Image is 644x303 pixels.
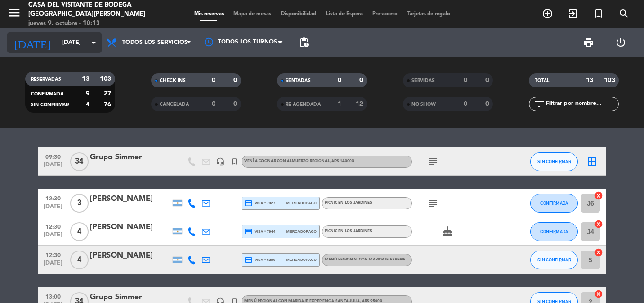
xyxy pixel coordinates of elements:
span: 3 [70,194,89,213]
div: LOG OUT [605,28,637,57]
span: Mis reservas [189,11,229,17]
input: Filtrar por nombre... [545,99,618,109]
span: [DATE] [41,203,65,214]
i: [DATE] [7,32,57,53]
button: SIN CONFIRMAR [530,251,578,269]
strong: 103 [604,77,617,84]
span: CONFIRMADA [31,92,63,96]
div: [PERSON_NAME] [90,193,170,205]
i: filter_list [534,98,545,110]
span: NO SHOW [411,102,436,107]
strong: 1 [338,101,341,107]
i: subject [428,198,439,209]
span: TOTAL [535,78,549,83]
span: 12:30 [41,249,65,260]
strong: 0 [359,77,365,84]
span: 4 [70,222,89,241]
strong: 0 [485,77,491,84]
span: , ARS 140000 [330,159,354,163]
span: 4 [70,251,89,269]
span: RESERVADAS [31,77,61,82]
span: CANCELADA [160,102,189,107]
i: credit_card [244,199,253,208]
span: Picnic en los Jardines [325,201,372,205]
i: menu [7,6,21,20]
i: add_circle_outline [542,8,553,19]
button: CONFIRMADA [530,194,578,213]
span: CHECK INS [160,78,186,83]
i: subject [428,156,439,167]
i: border_all [586,156,598,167]
strong: 27 [104,90,113,97]
span: Tarjetas de regalo [402,11,455,17]
span: visa * 6200 [244,256,275,264]
i: power_settings_new [615,37,626,48]
span: mercadopago [286,200,317,206]
i: turned_in_not [230,157,239,166]
span: RE AGENDADA [286,102,321,107]
span: Mapa de mesas [229,11,276,17]
span: visa * 7827 [244,199,275,208]
span: Picnic en los Jardines [325,229,372,233]
div: jueves 9. octubre - 10:13 [28,19,154,28]
span: SIN CONFIRMAR [537,159,571,164]
i: headset_mic [216,157,224,166]
div: Grupo Simmer [90,151,170,164]
i: exit_to_app [567,8,579,19]
strong: 4 [86,101,89,108]
strong: 13 [82,76,89,82]
span: 12:30 [41,221,65,232]
button: SIN CONFIRMAR [530,152,578,171]
strong: 0 [212,101,215,107]
strong: 103 [100,76,113,82]
strong: 9 [86,90,89,97]
i: cancel [594,289,603,299]
i: credit_card [244,256,253,264]
span: mercadopago [286,228,317,234]
span: 34 [70,152,89,171]
div: Casa del Visitante de Bodega [GEOGRAPHIC_DATA][PERSON_NAME] [28,0,154,19]
span: Vení a cocinar con Almuerzo Regional [244,159,354,163]
span: CONFIRMADA [540,200,568,206]
i: credit_card [244,227,253,236]
span: CONFIRMADA [540,229,568,234]
span: [DATE] [41,260,65,271]
i: cancel [594,219,603,229]
i: arrow_drop_down [88,37,99,48]
strong: 0 [485,101,491,107]
span: [DATE] [41,232,65,242]
span: 13:00 [41,291,65,302]
i: cake [442,226,453,237]
span: Pre-acceso [367,11,402,17]
span: Disponibilidad [276,11,321,17]
span: Lista de Espera [321,11,367,17]
i: cancel [594,191,603,200]
strong: 0 [464,77,467,84]
span: SENTADAS [286,78,311,83]
strong: 76 [104,101,113,108]
strong: 0 [212,77,215,84]
span: Todos los servicios [122,39,188,46]
div: [PERSON_NAME] [90,250,170,262]
strong: 0 [338,77,341,84]
strong: 0 [233,101,239,107]
span: SIN CONFIRMAR [31,103,69,107]
i: turned_in_not [593,8,604,19]
span: Menú Regional con maridaje Experiencia Santa Julia [244,299,382,303]
span: mercadopago [286,257,317,263]
div: [PERSON_NAME] [90,221,170,234]
strong: 0 [233,77,239,84]
strong: 13 [586,77,593,84]
i: cancel [594,248,603,257]
button: CONFIRMADA [530,222,578,241]
span: Menú Regional con maridaje Experiencia Santa Julia [325,258,440,261]
button: menu [7,6,21,23]
span: 12:30 [41,192,65,203]
span: SERVIDAS [411,78,435,83]
i: search [618,8,630,19]
span: pending_actions [298,37,310,48]
strong: 12 [356,101,365,107]
strong: 0 [464,101,467,107]
span: print [583,37,594,48]
span: [DATE] [41,162,65,173]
